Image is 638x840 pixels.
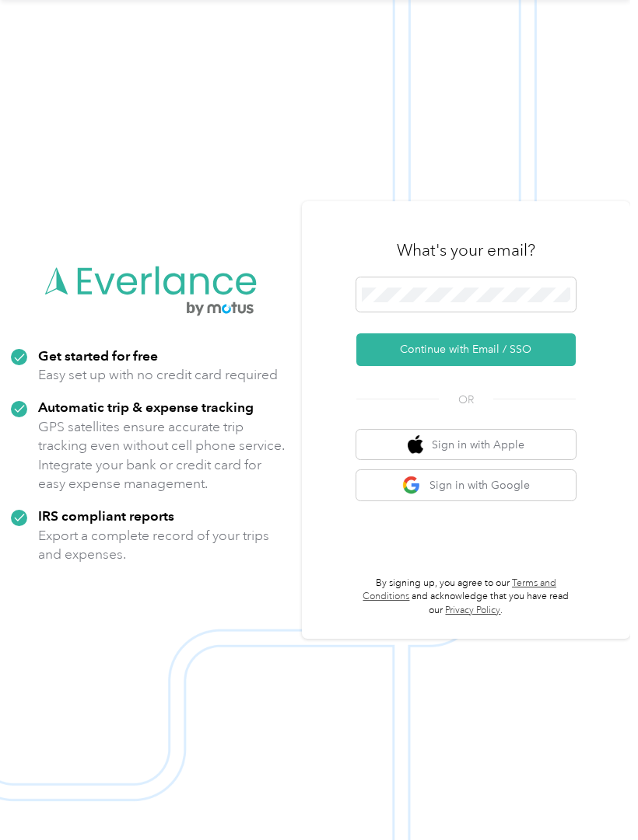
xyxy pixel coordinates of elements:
a: Privacy Policy [445,605,500,616]
strong: Automatic trip & expense tracking [38,399,254,415]
p: By signing up, you agree to our and acknowledge that you have read our . [356,577,576,618]
button: Continue with Email / SSO [356,333,576,366]
img: apple logo [408,435,423,455]
p: Export a complete record of your trips and expenses. [38,526,291,564]
button: google logoSign in with Google [356,470,576,500]
strong: Get started for free [38,347,158,364]
a: Terms and Conditions [363,577,556,603]
h3: What's your email? [397,239,535,261]
img: google logo [402,476,422,495]
p: GPS satellites ensure accurate trip tracking even without cell phone service. Integrate your bank... [38,417,291,493]
strong: IRS compliant reports [38,507,174,524]
span: OR [439,392,493,408]
p: Easy set up with no credit card required [38,365,278,385]
button: apple logoSign in with Apple [356,430,576,460]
